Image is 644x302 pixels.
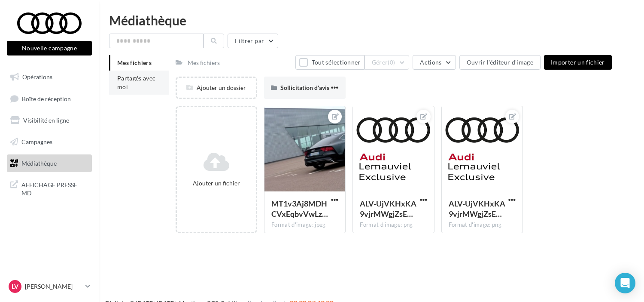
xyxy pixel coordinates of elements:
[365,55,410,70] button: Gérer(0)
[177,83,256,92] div: Ajouter un dossier
[459,55,541,70] button: Ouvrir l'éditeur d'image
[109,14,634,27] div: Médiathèque
[5,154,94,173] a: Médiathèque
[271,221,338,229] div: Format d'image: jpeg
[228,34,278,48] button: Filtrer par
[544,55,612,70] button: Importer un fichier
[21,138,52,145] span: Campagnes
[5,89,94,108] a: Boîte de réception
[117,74,156,90] span: Partagés avec moi
[21,159,57,166] span: Médiathèque
[5,176,94,201] a: AFFICHAGE PRESSE MD
[21,179,88,197] span: AFFICHAGE PRESSE MD
[7,278,92,295] a: LV [PERSON_NAME]
[271,199,328,219] span: MT1v3Aj8MDHCVxEqbvVwLzz37o3ST89a9_UFqY_0ZBDFDdM-nk1fNlADWCDGGZprtfi-gVvM8jyIz-P9Rw=s0
[360,199,416,219] span: ALV-UjVKHxKA9vjrMWgjZsETjTY8-GePi5GTxiU7V7n7vTpoBnoKTsWF
[22,95,71,102] span: Boîte de réception
[12,282,18,291] span: LV
[23,117,69,124] span: Visibilité en ligne
[615,273,635,293] div: Open Intercom Messenger
[449,221,516,229] div: Format d'image: png
[22,73,52,80] span: Opérations
[413,55,456,70] button: Actions
[7,41,92,55] button: Nouvelle campagne
[449,199,505,219] span: ALV-UjVKHxKA9vjrMWgjZsETjTY8-GePi5GTxiU7V7n7vTpoBnoKTsWF
[117,59,152,66] span: Mes fichiers
[5,133,94,151] a: Campagnes
[360,221,427,229] div: Format d'image: png
[280,84,329,91] span: Sollicitation d'avis
[420,59,441,66] span: Actions
[180,179,252,188] div: Ajouter un fichier
[5,111,94,129] a: Visibilité en ligne
[25,282,82,291] p: [PERSON_NAME]
[188,59,220,67] div: Mes fichiers
[295,55,364,70] button: Tout sélectionner
[388,59,395,66] span: (0)
[5,68,94,86] a: Opérations
[551,59,605,66] span: Importer un fichier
